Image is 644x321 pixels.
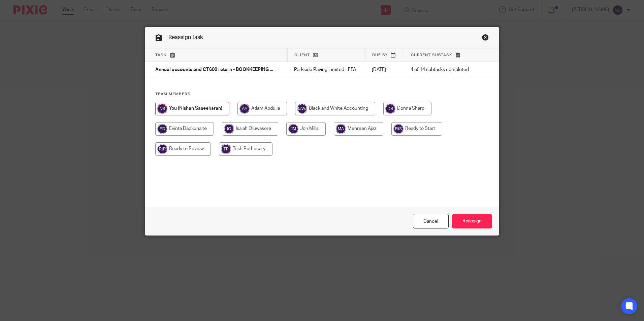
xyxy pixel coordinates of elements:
span: Task [155,53,167,57]
p: Parkside Paving Limited - FFA [294,66,358,73]
h4: Team members [155,92,489,97]
span: Current subtask [411,53,452,57]
td: 4 of 14 subtasks completed [404,62,478,78]
p: [DATE] [372,66,397,73]
span: Annual accounts and CT600 return - BOOKKEEPING ... [155,68,273,72]
span: Client [294,53,310,57]
a: Close this dialog window [413,214,449,228]
span: Reassign task [168,35,203,40]
input: Reassign [452,214,492,228]
span: Due by [372,53,388,57]
a: Close this dialog window [482,34,489,43]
